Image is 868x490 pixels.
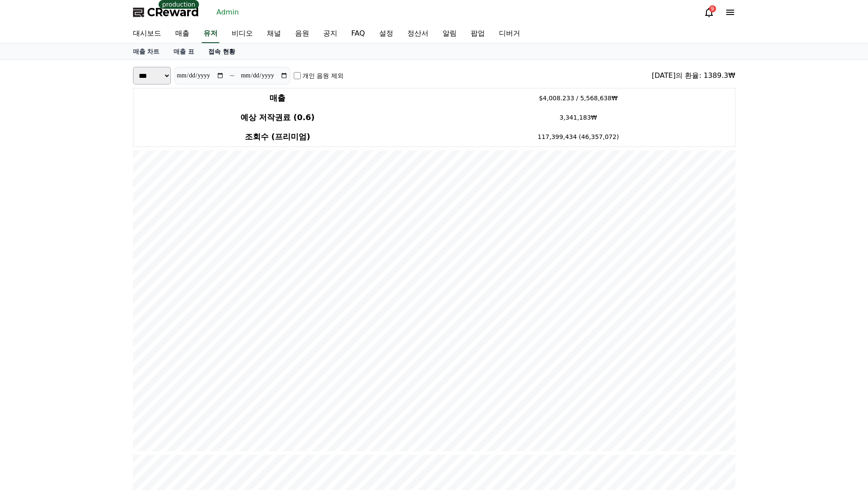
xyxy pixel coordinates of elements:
[344,25,372,43] a: FAQ
[3,279,58,301] a: Home
[114,279,169,301] a: Settings
[201,44,242,59] a: 접속 현황
[303,71,344,80] label: 개인 음원 제외
[704,7,714,18] a: 9
[436,25,464,43] a: 알림
[126,25,168,43] a: 대시보드
[73,293,99,300] span: Messages
[147,5,199,19] span: CReward
[372,25,400,43] a: 설정
[137,92,418,104] h4: 매출
[202,25,219,43] a: 유저
[492,25,527,43] a: 디버거
[229,70,235,81] p: ~
[316,25,344,43] a: 공지
[422,88,735,108] td: $4,008.233 / 5,568,638₩
[288,25,316,43] a: 음원
[422,108,735,127] td: 3,341,183₩
[464,25,492,43] a: 팝업
[400,25,436,43] a: 정산서
[213,5,243,19] a: Admin
[260,25,288,43] a: 채널
[22,292,38,299] span: Home
[652,70,735,81] div: [DATE]의 환율: 1389.3₩
[137,131,418,143] h4: 조회수 (프리미엄)
[133,5,199,19] a: CReward
[126,44,167,59] a: 매출 차트
[130,292,152,299] span: Settings
[709,5,716,12] div: 9
[166,44,201,59] a: 매출 표
[168,25,196,43] a: 매출
[137,111,418,124] h4: 예상 저작권료 (0.6)
[58,279,114,301] a: Messages
[225,25,260,43] a: 비디오
[422,127,735,147] td: 117,399,434 (46,357,072)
